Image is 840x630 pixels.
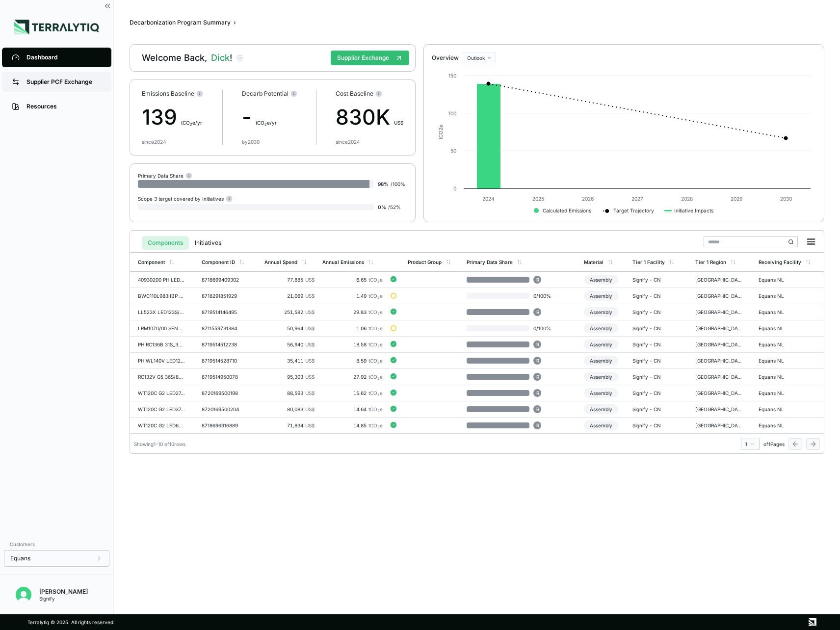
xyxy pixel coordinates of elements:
[322,374,383,380] div: 27.92
[189,236,227,250] button: Initiatives
[242,90,297,98] div: Decarb Potential
[264,341,315,347] div: 56,940
[39,588,88,596] div: [PERSON_NAME]
[336,90,403,98] div: Cost Baseline
[336,139,360,145] div: since 2024
[584,291,618,301] div: Assembly
[759,325,806,331] div: Equans NL
[745,441,755,447] div: 1
[632,358,680,364] div: Signify - CN
[142,236,189,250] button: Components
[377,328,380,332] sub: 2
[368,422,383,428] span: tCO e
[138,195,233,202] div: Scope 3 target covered by Initiatives
[529,293,561,299] span: 0 / 100 %
[26,78,102,86] div: Supplier PCF Exchange
[202,325,249,331] div: 8711559731384
[759,390,806,396] div: Equans NL
[377,425,380,429] sub: 2
[202,309,249,315] div: 8719514146495
[377,376,380,381] sub: 2
[16,587,31,603] img: Dick Rutten
[336,102,403,133] div: 830K
[391,181,405,187] span: / 100 %
[242,102,297,133] div: -
[695,341,742,347] div: [GEOGRAPHIC_DATA]
[536,422,539,428] span: R
[543,208,591,213] text: Calculated Emissions
[695,422,742,428] div: [GEOGRAPHIC_DATA]
[322,277,383,283] div: 6.65
[584,259,604,265] div: Material
[368,341,383,347] span: tCO e
[138,358,185,364] div: PH WL140V LED12S/830 PSU WH
[695,358,742,364] div: [GEOGRAPHIC_DATA]
[202,277,249,283] div: 8718699409302
[322,341,383,347] div: 18.58
[536,277,539,283] span: R
[467,259,513,265] div: Primary Data Share
[138,374,185,380] div: RC132V G5 36S/840 PSU W30L120 OC
[305,277,315,283] span: US$
[368,325,383,331] span: tCO e
[536,341,539,347] span: R
[759,406,806,412] div: Equans NL
[632,422,680,428] div: Signify - CN
[432,54,459,62] div: Overview
[26,53,102,61] div: Dashboard
[377,295,380,300] sub: 2
[264,390,315,396] div: 88,593
[368,406,383,412] span: tCO e
[305,358,315,364] span: US$
[368,277,383,283] span: tCO e
[759,374,806,380] div: Equans NL
[305,341,315,347] span: US$
[584,323,618,333] div: Assembly
[322,325,383,331] div: 1.06
[138,277,185,283] div: 40930200 PH LED80S/840 PSU TW3 L1500
[202,259,235,265] div: Component ID
[448,110,456,116] text: 100
[230,52,232,63] span: !
[264,374,315,380] div: 95,303
[305,374,315,380] span: US$
[202,390,249,396] div: 8720169500198
[305,390,315,396] span: US$
[388,204,401,210] span: / 52 %
[695,277,742,283] div: [GEOGRAPHIC_DATA]
[482,196,495,202] text: 2024
[264,325,315,331] div: 50,964
[408,259,442,265] div: Product Group
[39,596,88,602] div: Signify
[584,404,618,414] div: Assembly
[138,390,185,396] div: WT120C G2 LED27_45S/840 PSU L1200
[264,277,315,283] div: 77,885
[322,293,383,299] div: 1.49
[632,293,680,299] div: Signify - CN
[322,309,383,315] div: 29.83
[264,309,315,315] div: 251,582
[322,358,383,364] div: 8.59
[305,293,315,299] span: US$
[584,356,618,366] div: Assembly
[394,120,403,126] span: US$
[632,277,680,283] div: Signify - CN
[305,309,315,315] span: US$
[368,293,383,299] span: tCO e
[242,139,260,145] div: by 2030
[305,422,315,428] span: US$
[453,185,456,191] text: 0
[529,325,561,331] span: 0 / 100 %
[632,309,680,315] div: Signify - CN
[331,51,409,65] button: Supplier Exchange
[759,259,801,265] div: Receiving Facility
[632,374,680,380] div: Signify - CN
[202,341,249,347] div: 8719514512238
[695,374,742,380] div: [GEOGRAPHIC_DATA]
[731,196,742,202] text: 2029
[26,103,102,110] div: Resources
[675,208,714,214] text: Initiative Impacts
[305,406,315,412] span: US$
[695,325,742,331] div: [GEOGRAPHIC_DATA]
[377,344,380,348] sub: 2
